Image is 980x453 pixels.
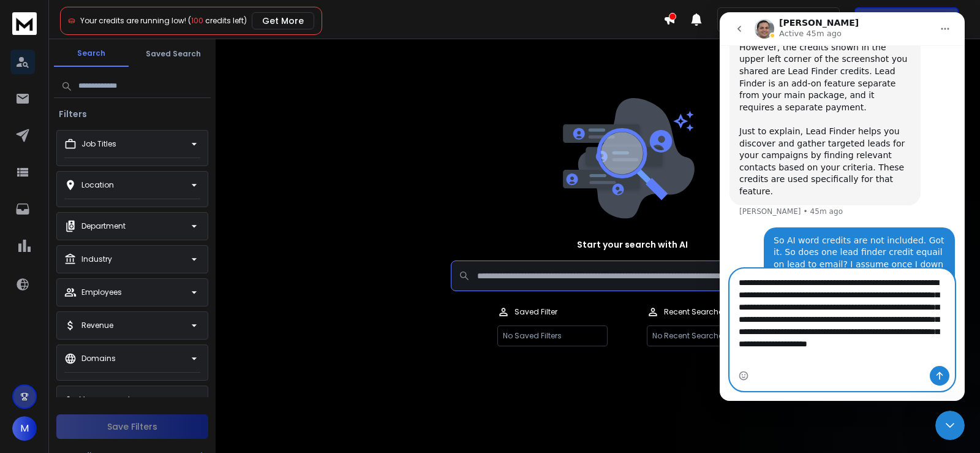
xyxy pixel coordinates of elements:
[81,287,122,297] p: Employees
[20,101,191,185] div: Just to explain, Lead Finder helps you discover and gather targeted leads for your campaigns by f...
[647,325,757,346] p: No Recent Searches
[81,180,114,190] p: Location
[19,359,29,368] button: Emoji picker
[10,257,235,351] textarea: Message…
[664,307,727,317] p: Recent Searches
[188,15,247,26] span: ( credits left)
[854,7,959,32] button: Get Free Credits
[514,307,557,317] p: Saved Filter
[79,395,130,405] p: Management
[577,238,688,251] h1: Start your search with AI
[12,416,37,441] button: M
[81,321,113,330] p: Revenue
[81,254,112,264] p: Industry
[10,215,235,291] div: Mike says…
[191,15,203,26] span: 100
[560,98,695,219] img: image
[81,139,116,149] p: Job Titles
[136,42,211,66] button: Saved Search
[935,411,965,440] iframe: Intercom live chat
[80,15,186,26] span: Your credits are running low!
[54,41,129,67] button: Search
[81,354,116,364] p: Domains
[720,12,965,401] iframe: Intercom live chat
[12,12,37,35] img: logo
[210,354,230,373] button: Send a message…
[497,325,608,346] p: No Saved Filters
[252,12,314,29] button: Get More
[81,221,126,231] p: Department
[54,108,92,120] h3: Filters
[20,17,191,101] div: However, the credits shown in the upper left corner of the screenshot you shared are Lead Finder ...
[20,196,123,203] div: [PERSON_NAME] • 45m ago
[54,223,225,283] div: So AI word credits are not included. Got it. So does one lead finder credit equail on lead to ema...
[44,215,235,290] div: So AI word credits are not included. Got it. So does one lead finder credit equail on lead to ema...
